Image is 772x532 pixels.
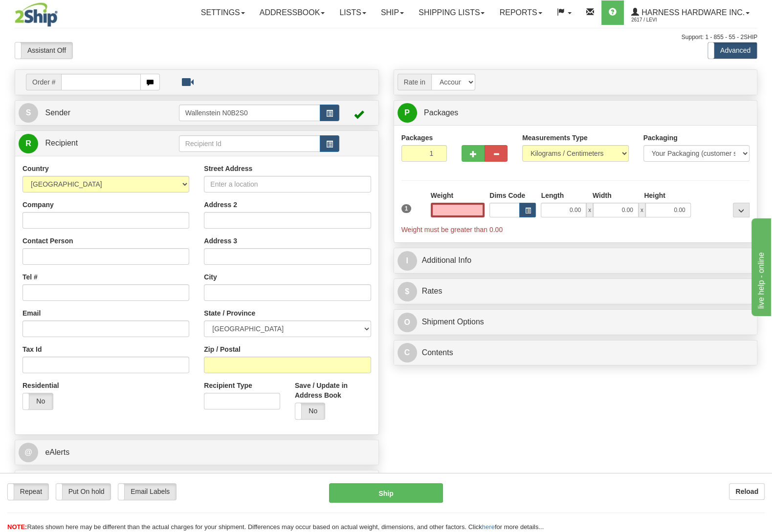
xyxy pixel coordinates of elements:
[431,191,453,200] label: Weight
[22,164,49,173] label: Country
[397,103,417,123] span: P
[397,282,417,301] span: $
[397,251,417,271] span: I
[329,483,443,503] button: Ship
[45,108,70,117] span: Sender
[643,133,678,143] label: Packaging
[19,103,179,123] a: S Sender
[397,312,754,332] a: OShipment Options
[45,139,78,147] span: Recipient
[397,343,417,362] span: C
[45,448,69,456] span: eAlerts
[204,236,237,246] label: Address 3
[489,191,525,200] label: Dims Code
[332,0,373,25] a: Lists
[56,484,111,500] label: Put On hold
[750,216,771,316] iframe: chat widget
[204,164,252,173] label: Street Address
[179,105,320,121] input: Sender Id
[424,108,458,117] span: Packages
[15,2,58,27] img: logo2617.jpg
[19,443,38,462] span: @
[23,393,53,409] label: No
[295,403,325,419] label: No
[19,133,161,153] a: R Recipient
[204,272,217,282] label: City
[733,203,750,217] div: ...
[19,103,38,123] span: S
[194,0,252,25] a: Settings
[22,308,41,318] label: Email
[397,103,754,123] a: P Packages
[735,488,758,495] b: Reload
[397,313,417,332] span: O
[639,8,745,17] span: Harness Hardware Inc.
[22,236,73,246] label: Contact Person
[204,176,371,192] input: Enter a location
[8,484,48,500] label: Repeat
[586,203,593,217] span: x
[179,135,320,152] input: Recipient Id
[397,251,754,271] a: IAdditional Info
[397,74,431,90] span: Rate in
[252,0,332,25] a: Addressbook
[7,523,27,531] span: NOTE:
[204,200,237,210] label: Address 2
[624,0,757,25] a: Harness Hardware Inc. 2617 / Levi
[118,484,176,500] label: Email Labels
[401,226,503,234] span: Weight must be greater than 0.00
[26,74,61,90] span: Order #
[401,133,433,143] label: Packages
[204,381,252,390] label: Recipient Type
[492,0,549,25] a: Reports
[204,308,255,318] label: State / Province
[593,191,612,200] label: Width
[482,523,495,531] a: here
[708,43,757,59] label: Advanced
[639,203,645,217] span: x
[644,191,665,200] label: Height
[15,33,757,42] div: Support: 1 - 855 - 55 - 2SHIP
[295,381,371,400] label: Save / Update in Address Book
[397,343,754,363] a: CContents
[19,134,38,153] span: R
[22,344,42,354] label: Tax Id
[19,443,375,463] a: @ eAlerts
[204,344,241,354] label: Zip / Postal
[397,281,754,301] a: $Rates
[631,15,705,25] span: 2617 / Levi
[541,191,564,200] label: Length
[401,204,412,213] span: 1
[15,43,72,59] label: Assistant Off
[7,6,90,18] div: live help - online
[729,483,765,500] button: Reload
[22,200,54,210] label: Company
[374,0,411,25] a: Ship
[411,0,492,25] a: Shipping lists
[22,272,38,282] label: Tel #
[522,133,588,143] label: Measurements Type
[22,381,59,390] label: Residential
